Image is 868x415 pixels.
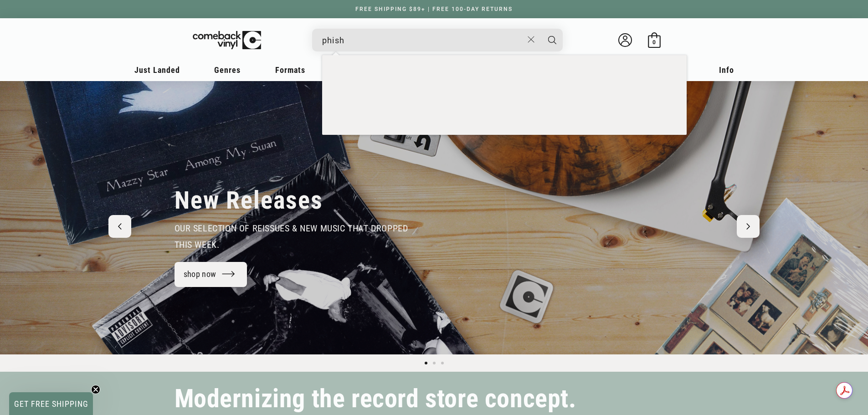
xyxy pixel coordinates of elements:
[175,185,323,215] h2: New Releases
[422,359,430,367] button: Load slide 1 of 3
[214,65,241,75] span: Genres
[737,215,760,238] button: Next slide
[322,31,523,50] input: When autocomplete results are available use up and down arrows to review and enter to select
[134,65,180,75] span: Just Landed
[275,65,305,75] span: Formats
[438,359,447,367] button: Load slide 3 of 3
[175,262,247,287] a: shop now
[652,39,656,46] span: 0
[719,65,734,75] span: Info
[175,388,576,410] h2: Modernizing the record store concept.
[108,215,131,238] button: Previous slide
[346,6,522,12] a: FREE SHIPPING $89+ | FREE 100-DAY RETURNS
[14,399,88,409] span: GET FREE SHIPPING
[91,385,100,394] button: Close teaser
[541,29,564,51] button: Search
[9,392,93,415] div: GET FREE SHIPPINGClose teaser
[523,30,539,50] button: Close
[175,223,408,250] span: our selection of reissues & new music that dropped this week.
[430,359,438,367] button: Load slide 2 of 3
[312,29,563,51] div: Search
